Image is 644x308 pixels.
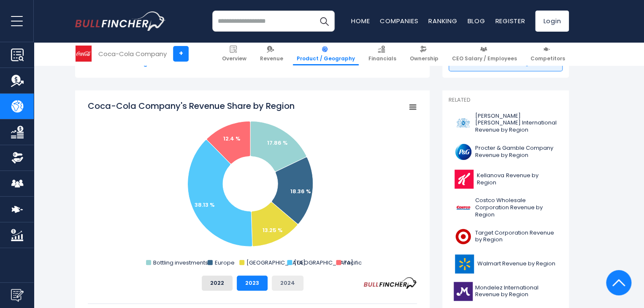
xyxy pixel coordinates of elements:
img: bullfincher logo [75,11,166,31]
text: [GEOGRAPHIC_DATA] [246,259,306,267]
a: Mondelez International Revenue by Region [449,280,563,303]
a: Ownership [406,42,442,65]
span: Competitors [530,55,565,62]
text: Pacific [343,259,361,267]
svg: Coca-Cola Company's Revenue Share by Region [88,100,417,269]
text: 13.25 % [262,226,283,234]
img: MDLZ logo [454,282,473,301]
a: CEO Salary / Employees [448,42,521,65]
span: Product / Geography [297,55,355,62]
span: Financials [368,55,396,62]
img: K logo [454,170,474,189]
a: Overview [218,42,250,65]
span: CEO Salary / Employees [452,55,517,62]
span: [PERSON_NAME] [PERSON_NAME] International Revenue by Region [475,113,557,134]
span: Costco Wholesale Corporation Revenue by Region [475,197,557,219]
a: Competitors [527,42,569,65]
button: Search [314,11,335,32]
a: Target Corporation Revenue by Region [449,225,563,248]
span: Target Corporation Revenue by Region [475,230,557,244]
p: Related [449,97,563,104]
a: Companies [380,16,418,25]
img: WMT logo [454,254,475,273]
span: Mondelez International Revenue by Region [475,284,557,299]
a: Ranking [428,16,457,25]
a: Go to homepage [75,11,166,31]
span: Revenue [260,55,283,62]
a: Login [535,11,569,32]
a: [PERSON_NAME] [PERSON_NAME] International Revenue by Region [449,111,563,136]
text: [GEOGRAPHIC_DATA] [294,259,353,267]
span: Walmart Revenue by Region [477,260,555,267]
a: Register [495,16,525,25]
text: 12.4 % [223,135,241,143]
img: PM logo [454,113,473,132]
text: Bottling investments [153,259,208,267]
a: Financials [365,42,400,65]
img: COST logo [454,198,473,217]
div: Coca-Cola Company [98,49,167,59]
button: 2024 [272,276,303,291]
img: TGT logo [454,227,473,246]
text: 18.36 % [290,187,311,195]
text: Europe [215,259,235,267]
a: Blog [467,16,485,25]
text: 38.13 % [195,201,215,209]
button: 2022 [202,276,233,291]
span: Ownership [410,55,438,62]
a: Walmart Revenue by Region [449,252,563,276]
a: Home [351,16,370,25]
span: Overview [222,55,246,62]
button: 2023 [237,276,268,291]
a: Procter & Gamble Company Revenue by Region [449,140,563,163]
a: + [173,46,189,62]
img: KO logo [76,46,92,62]
text: 17.86 % [267,139,288,147]
a: Costco Wholesale Corporation Revenue by Region [449,195,563,221]
span: Procter & Gamble Company Revenue by Region [475,145,557,159]
a: Product / Geography [293,42,359,65]
a: Revenue [256,42,287,65]
tspan: Coca-Cola Company's Revenue Share by Region [88,100,295,112]
a: Kellanova Revenue by Region [449,168,563,191]
span: Kellanova Revenue by Region [477,172,557,186]
img: Ownership [11,151,24,164]
img: PG logo [454,142,473,161]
